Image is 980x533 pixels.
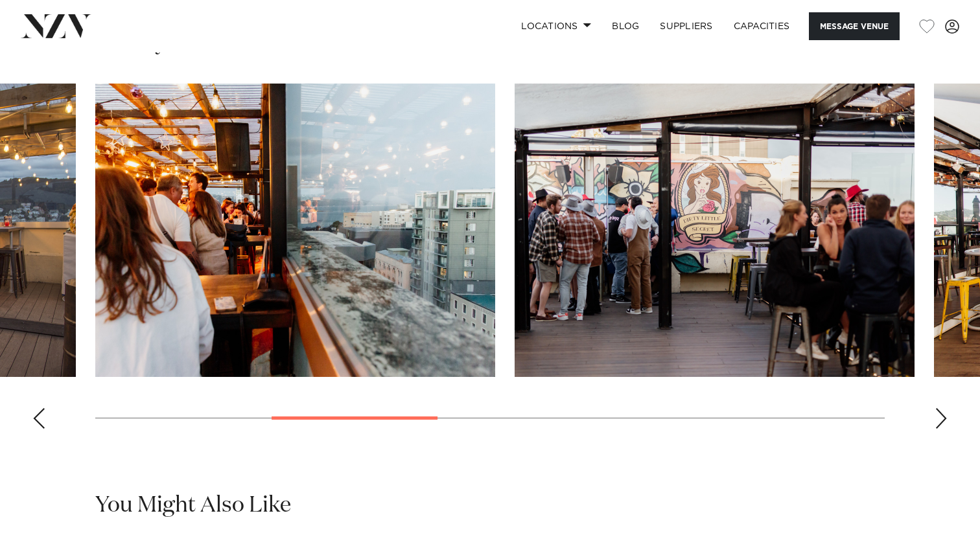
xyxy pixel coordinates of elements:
[723,12,800,40] a: Capacities
[601,12,649,40] a: BLOG
[21,14,91,38] img: nzv-logo.png
[95,491,291,520] h2: You Might Also Like
[809,12,900,40] button: Message Venue
[515,84,915,377] swiper-slide: 4 / 9
[511,12,601,40] a: Locations
[649,12,723,40] a: SUPPLIERS
[95,84,495,377] swiper-slide: 3 / 9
